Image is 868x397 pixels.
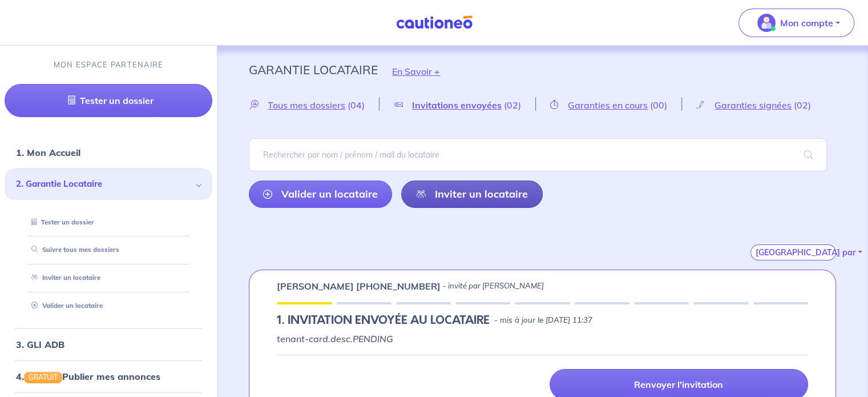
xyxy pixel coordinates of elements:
[16,339,64,350] a: 3. GLI ADB
[5,141,212,164] div: 1. Mon Accueil
[5,333,212,356] div: 3. GLI ADB
[780,16,833,30] p: Mon compte
[714,99,792,111] span: Garanties signées
[504,99,521,111] span: (02)
[249,59,378,80] p: Garantie Locataire
[750,244,836,260] button: [GEOGRAPHIC_DATA] par
[249,181,392,208] a: Valider un locataire
[5,84,212,117] a: Tester un dossier
[16,147,80,158] a: 1. Mon Accueil
[378,55,454,88] button: En Savoir +
[16,371,160,382] a: 4.GRATUITPublier mes annonces
[249,99,379,110] a: Tous mes dossiers(04)
[738,9,854,37] button: illu_account_valid_menu.svgMon compte
[18,240,199,259] div: Suivre tous mes dossiers
[27,246,119,254] a: Suivre tous mes dossiers
[634,379,723,390] p: Renvoyer l'invitation
[27,274,100,282] a: Inviter un locataire
[277,332,808,346] p: tenant-card.desc.PENDING
[568,99,648,111] span: Garanties en cours
[16,178,192,191] span: 2. Garantie Locataire
[757,14,776,32] img: illu_account_valid_menu.svg
[27,218,94,226] a: Tester un dossier
[5,365,212,388] div: 4.GRATUITPublier mes annonces
[18,296,199,315] div: Valider un locataire
[277,314,490,327] h5: 1.︎ INVITATION ENVOYÉE AU LOCATAIRE
[650,99,667,111] span: (00)
[391,15,477,30] img: Cautioneo
[249,138,827,171] input: Rechercher par nom / prénom / mail du locataire
[27,302,103,310] a: Valider un locataire
[412,99,502,111] span: Invitations envoyées
[790,139,827,171] span: search
[443,280,544,292] p: - invité par [PERSON_NAME]
[5,169,212,200] div: 2. Garantie Locataire
[277,279,441,293] p: [PERSON_NAME] [PHONE_NUMBER]
[54,59,164,70] p: MON ESPACE PARTENAIRE
[348,99,365,111] span: (04)
[18,213,199,232] div: Tester un dossier
[794,99,811,111] span: (02)
[18,268,199,287] div: Inviter un locataire
[494,315,592,326] p: - mis à jour le [DATE] 11:37
[268,99,345,111] span: Tous mes dossiers
[682,99,825,110] a: Garanties signées(02)
[536,99,681,110] a: Garanties en cours(00)
[380,99,535,110] a: Invitations envoyées(02)
[401,181,542,208] a: Inviter un locataire
[277,314,808,327] div: state: PENDING, Context:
